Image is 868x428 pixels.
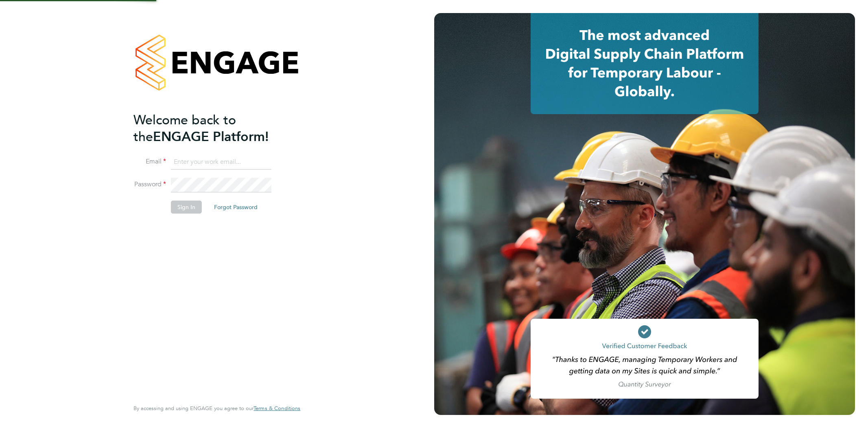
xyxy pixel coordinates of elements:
[133,112,292,145] h2: ENGAGE Platform!
[208,201,264,214] button: Forgot Password
[133,405,300,412] span: By accessing and using ENGAGE you agree to our
[254,405,300,412] a: Terms & Conditions
[133,112,236,145] span: Welcome back to the
[171,201,202,214] button: Sign In
[133,180,166,189] label: Password
[133,157,166,166] label: Email
[254,405,300,412] span: Terms & Conditions
[171,155,271,170] input: Enter your work email...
